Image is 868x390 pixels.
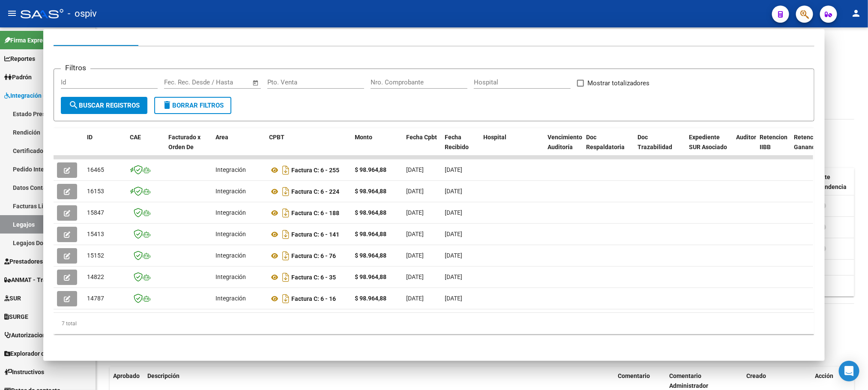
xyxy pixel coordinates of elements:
datatable-header-cell: Fecha Cpbt [403,128,441,166]
mat-icon: search [69,100,79,110]
span: Integración [216,188,246,195]
datatable-header-cell: Auditoria [733,128,756,166]
input: Start date [164,78,192,86]
span: Prestadores / Proveedores [4,257,82,266]
span: Admite Dependencia [811,174,847,190]
span: [DATE] [445,231,462,237]
span: ID [87,134,93,141]
span: Integración [216,273,246,280]
span: Retención Ganancias [794,134,823,150]
strong: Factura C: 6 - 224 [291,188,339,195]
span: Monto [355,134,372,141]
span: Integración [216,166,246,173]
mat-icon: delete [162,100,172,110]
datatable-header-cell: Doc Trazabilidad [634,128,685,166]
strong: Factura C: 6 - 141 [291,231,339,238]
span: [DATE] [445,273,462,280]
span: Integración [216,231,246,237]
input: End date [200,78,241,86]
span: 15152 [87,252,104,259]
span: [DATE] [406,252,424,259]
span: SURGE [4,312,28,321]
span: 15847 [87,209,104,216]
strong: Factura C: 6 - 16 [291,295,336,302]
strong: Factura C: 6 - 255 [291,167,339,174]
strong: $ 98.964,88 [355,273,386,280]
i: Descargar documento [280,206,291,220]
button: Open calendar [251,78,260,88]
h3: Filtros [61,62,90,73]
span: Auditoria [736,134,761,141]
datatable-header-cell: CPBT [266,128,351,166]
span: 15413 [87,231,104,237]
i: Descargar documento [280,228,291,241]
span: [DATE] [445,188,462,195]
span: Expediente SUR Asociado [689,134,727,150]
span: 14787 [87,295,104,302]
i: Descargar documento [280,270,291,284]
strong: Factura C: 6 - 188 [291,210,339,216]
span: Descripción [147,372,180,379]
span: Padrón [4,72,32,82]
span: Vencimiento Auditoría [548,134,582,150]
span: Area [216,134,228,141]
span: Reportes [4,54,35,63]
strong: $ 98.964,88 [355,166,386,173]
span: CPBT [269,134,284,141]
span: Fecha Recibido [445,134,469,150]
strong: $ 98.964,88 [355,295,386,302]
span: Comentario [618,372,650,379]
span: CAE [130,134,141,141]
datatable-header-cell: ID [84,128,126,166]
span: Aprobado [113,372,140,379]
strong: $ 98.964,88 [355,231,386,237]
span: Retencion IIBB [760,134,787,150]
span: Hospital [483,134,506,141]
datatable-header-cell: Expediente SUR Asociado [685,128,733,166]
datatable-header-cell: Vencimiento Auditoría [544,128,583,166]
span: [DATE] [406,209,424,216]
span: Integración [216,252,246,259]
datatable-header-cell: CAE [126,128,165,166]
span: Doc Respaldatoria [586,134,625,150]
i: Descargar documento [280,249,291,263]
span: Firma Express [4,36,49,45]
datatable-header-cell: Doc Respaldatoria [583,128,634,166]
span: Explorador de Archivos [4,349,73,358]
datatable-header-cell: Hospital [480,128,544,166]
strong: Factura C: 6 - 76 [291,252,336,259]
strong: $ 98.964,88 [355,209,386,216]
span: Fecha Cpbt [406,134,437,141]
div: 7 total [54,313,814,334]
button: Buscar Registros [61,97,147,114]
span: Acción [815,372,833,379]
span: Integración [216,295,246,302]
span: [DATE] [406,295,424,302]
strong: $ 98.964,88 [355,188,386,195]
span: 14822 [87,273,104,280]
datatable-header-cell: Facturado x Orden De [165,128,212,166]
strong: $ 98.964,88 [355,252,386,259]
span: [DATE] [406,166,424,173]
i: Descargar documento [280,163,291,177]
span: [DATE] [445,252,462,259]
i: Descargar documento [280,185,291,198]
i: Descargar documento [280,292,291,306]
span: Creado [746,372,766,379]
mat-icon: menu [7,8,17,18]
span: Doc Trazabilidad [638,134,672,150]
span: 16153 [87,188,104,195]
datatable-header-cell: Monto [351,128,403,166]
datatable-header-cell: Retencion IIBB [756,128,790,166]
span: Facturado x Orden De [168,134,201,150]
span: 16465 [87,166,104,173]
span: Buscar Registros [69,102,140,109]
span: [DATE] [445,166,462,173]
span: [DATE] [406,273,424,280]
strong: Factura C: 6 - 35 [291,274,336,281]
datatable-header-cell: Admite Dependencia [807,168,854,196]
span: [DATE] [406,188,424,195]
span: [DATE] [445,209,462,216]
datatable-header-cell: Fecha Recibido [441,128,480,166]
span: - ospiv [68,4,97,23]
